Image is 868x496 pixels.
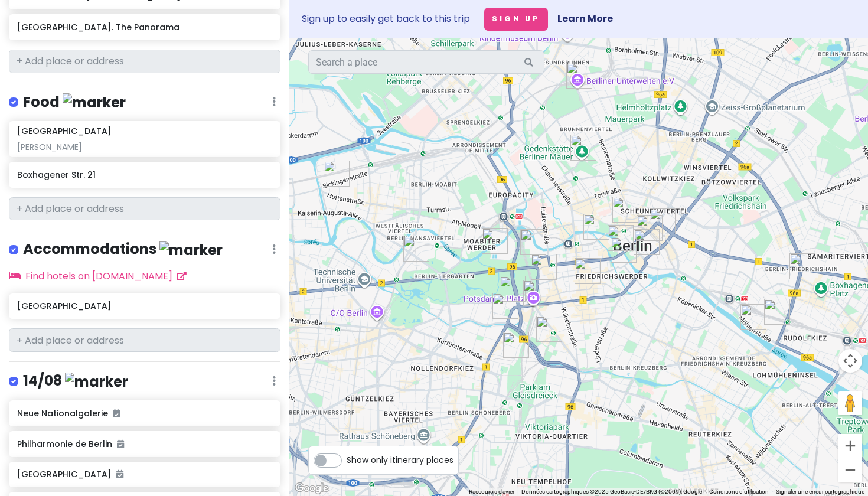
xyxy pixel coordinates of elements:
button: Faites glisser Pegman sur la carte pour ouvrir Street View [838,391,862,415]
div: Bundestag [520,229,546,255]
button: Commandes de la caméra de la carte [838,349,862,373]
span: Données cartographiques ©2025 GeoBasis-DE/BKG (©2009), Google [521,488,702,495]
h4: Accommodations [23,240,223,259]
img: marker [63,93,126,112]
h6: Philharmonie de Berlin [17,439,272,449]
div: Neue Nationalgalerie [492,293,518,319]
div: Boxhagener Str. 21 [789,253,815,279]
div: [PERSON_NAME] [17,142,272,152]
input: + Add place or address [9,328,280,352]
img: Google [292,481,331,496]
div: Classic-Remise Berlin [324,161,350,187]
div: Vendredi 15/08 [531,254,557,280]
div: Flottwell Berlin Hotel & Residenz am Park [503,332,529,358]
div: Hackesche Höfe ? centre commercial pour l'archi [612,197,638,223]
div: Pergamon Museum. The Panorama [583,214,609,240]
button: Zoom arrière [838,458,862,482]
div: Rotes Rathaus, Hôtel de Ville [634,229,660,255]
div: East Side Gallery [740,304,766,330]
div: Île aux Musées [611,237,637,263]
a: Conditions d'utilisation [709,488,769,495]
i: Added to itinerary [116,470,123,478]
button: Raccourcis clavier [469,488,514,496]
div: Bunker de l'histoire de Berlin [536,316,562,342]
div: tour de télévision [637,215,663,241]
a: Learn More [557,12,613,25]
a: Ouvrir cette zone dans Google Maps (dans une nouvelle fenêtre) [292,481,331,496]
button: Zoom avant [838,434,862,458]
img: marker [65,373,128,391]
a: Find hotels on [DOMAIN_NAME] [9,269,187,283]
input: Search a place [308,50,544,74]
i: Added to itinerary [113,409,120,417]
div: cathédrale de Berlin [608,225,634,251]
a: Signaler une erreur cartographique [776,488,864,495]
h6: [GEOGRAPHIC_DATA]. The Panorama [17,22,272,32]
span: Show only itinerary places [347,453,453,466]
h6: Boxhagener Str. 21 [17,169,272,180]
div: Berlin Underworld [566,63,592,89]
div: EAST SIDE MALL [764,299,790,325]
img: marker [159,241,223,259]
input: + Add place or address [9,197,280,221]
h6: [GEOGRAPHIC_DATA] [17,301,272,311]
div: mémorial du mur [570,135,596,161]
h6: [GEOGRAPHIC_DATA] [17,126,112,136]
div: Philharmonie de Berlin [500,276,526,302]
h4: 14/08 [23,371,128,391]
h4: Food [23,93,126,112]
button: Sign Up [484,8,548,31]
div: Potsdamer Platz [523,280,549,306]
div: Maison des cultures du monde [482,228,508,254]
div: Gendarmenmarkt [575,258,601,284]
h6: Neue Nationalgalerie [17,408,272,419]
i: Added to itinerary [117,440,124,448]
input: + Add place or address [9,50,280,73]
h6: [GEOGRAPHIC_DATA] [17,469,272,479]
div: Alvar-Aalto-Haus (Hansaviertel) [403,236,429,262]
div: Alexanderplatz [650,208,676,234]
